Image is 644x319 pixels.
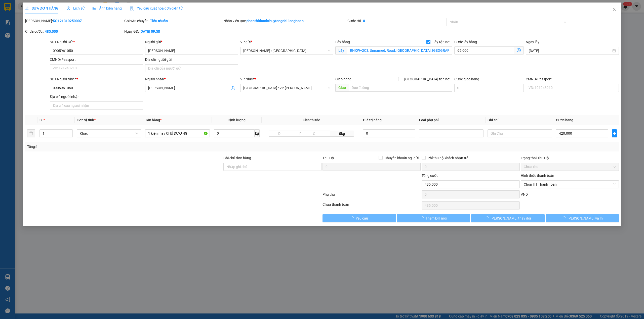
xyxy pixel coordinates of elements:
[255,129,260,137] span: kg
[397,214,470,222] button: Thêm ĐH mới
[311,131,330,137] input: C
[454,40,477,44] label: Cước lấy hàng
[323,156,334,160] span: Thu Hộ
[130,6,183,10] span: Yêu cầu xuất hóa đơn điện tử
[231,86,235,90] span: user-add
[93,7,96,10] span: picture
[347,18,446,24] div: Cước rồi :
[612,7,616,11] span: close
[521,174,554,178] label: Hình thức thanh toán
[145,129,210,137] input: VD: Bàn, Ghế
[50,39,143,45] div: SĐT Người Gửi
[50,57,143,62] div: CMND/Passport
[303,118,320,122] span: Kích thước
[335,77,351,81] span: Giao hàng
[50,76,143,82] div: SĐT Người Nhận
[145,76,238,82] div: Người nhận
[521,192,528,196] span: VND
[290,131,311,137] input: R
[526,76,619,82] div: CMND/Passport
[140,29,160,33] b: [DATE] 09:58
[228,118,246,122] span: Định lượng
[145,118,162,122] span: Tên hàng
[335,46,347,55] span: Lấy
[269,131,290,137] input: D
[350,216,356,220] span: loading
[223,163,321,171] input: Ghi chú đơn hàng
[426,155,470,161] span: Phí thu hộ khách nhận trả
[347,46,452,55] input: Lấy tận nơi
[124,18,222,24] div: Gói vận chuyển:
[426,216,447,221] span: Thêm ĐH mới
[363,19,365,23] b: 0
[430,39,452,45] span: Lấy tận nơi
[243,47,330,55] span: Hồ Chí Minh : Kho Quận 12
[612,131,617,135] span: plus
[568,216,603,221] span: [PERSON_NAME] và In
[526,40,539,44] label: Ngày lấy
[80,130,138,137] span: Khác
[25,6,59,10] span: SỬA ĐƠN HÀNG
[25,7,29,10] span: edit
[607,3,621,17] button: Close
[529,48,611,54] input: Ngày lấy
[67,6,85,10] span: Lịch sử
[546,214,619,222] button: [PERSON_NAME] và In
[240,39,333,45] div: VP gửi
[53,19,82,23] b: KQ121310250007
[27,129,35,137] button: delete
[130,7,134,11] img: icon
[322,202,421,210] div: Chưa thanh toán
[39,118,44,122] span: SL
[150,19,168,23] b: Tiêu chuẩn
[77,118,96,122] span: Đơn vị tính
[471,214,545,222] button: [PERSON_NAME] thay đổi
[524,163,616,171] span: Chưa thu
[330,131,354,137] span: 0kg
[25,29,123,34] div: Chưa cước :
[491,216,531,221] span: [PERSON_NAME] thay đổi
[517,48,521,52] span: dollar-circle
[556,118,573,122] span: Cước hàng
[363,118,382,122] span: Giá trị hàng
[383,155,421,161] span: Chuyển khoản ng. gửi
[402,76,452,82] span: [GEOGRAPHIC_DATA] tận nơi
[243,84,330,92] span: Đà Nẵng : VP Thanh Khê
[454,84,524,92] input: Cước giao hàng
[223,156,251,160] label: Ghi chú đơn hàng
[322,192,421,200] div: Phụ thu
[323,214,396,222] button: Yêu cầu
[124,29,222,34] div: Ngày GD:
[486,115,554,125] th: Ghi chú
[356,216,368,221] span: Yêu cầu
[145,39,238,45] div: Người gửi
[524,181,616,188] span: Chọn HT Thanh Toán
[422,174,438,178] span: Tổng cước
[93,6,122,10] span: Ảnh kiện hàng
[247,19,304,23] b: phanthithanhthuytongdai.longhoan
[27,144,248,149] div: Tổng: 1
[45,29,58,33] b: 485.000
[145,64,238,72] input: Địa chỉ của người gửi
[67,7,70,10] span: clock-circle
[145,57,238,62] div: Địa chỉ người gửi
[454,77,479,81] label: Cước giao hàng
[223,18,346,24] div: Nhân viên tạo:
[25,18,123,24] div: [PERSON_NAME]:
[335,40,350,44] span: Lấy hàng
[488,129,552,137] input: Ghi Chú
[335,84,349,92] span: Giao
[420,216,426,220] span: loading
[50,101,143,110] input: Địa chỉ của người nhận
[521,155,619,161] div: Trạng thái Thu Hộ
[612,129,617,137] button: plus
[240,77,254,81] span: VP Nhận
[485,216,491,220] span: loading
[349,84,452,92] input: Dọc đường
[454,46,514,55] input: Cước lấy hàng
[50,94,143,99] div: Địa chỉ người nhận
[562,216,568,220] span: loading
[417,115,486,125] th: Loại phụ phí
